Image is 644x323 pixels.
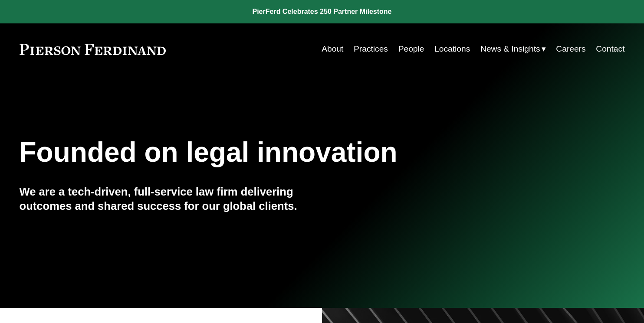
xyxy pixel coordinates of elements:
[20,137,524,168] h1: Founded on legal innovation
[322,41,343,57] a: About
[596,41,624,57] a: Contact
[556,41,585,57] a: Careers
[480,41,546,57] a: folder dropdown
[354,41,388,57] a: Practices
[398,41,424,57] a: People
[480,42,540,57] span: News & Insights
[20,185,322,213] h4: We are a tech-driven, full-service law firm delivering outcomes and shared success for our global...
[434,41,470,57] a: Locations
